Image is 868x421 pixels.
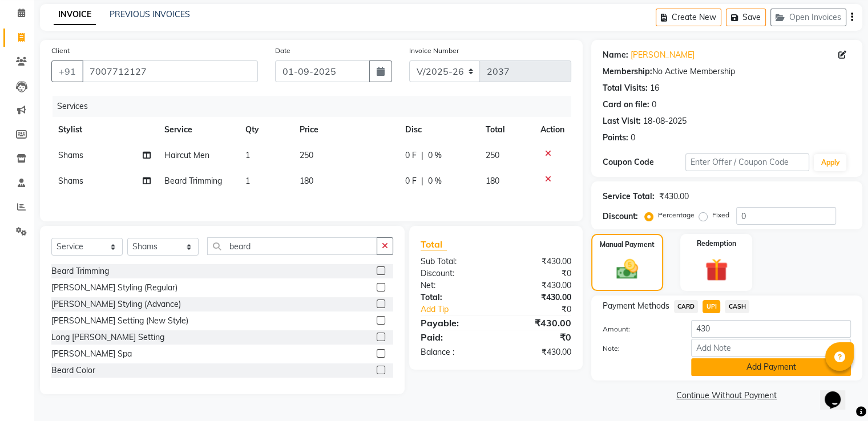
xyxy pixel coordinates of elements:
span: UPI [703,300,720,313]
div: ₹430.00 [496,292,580,303]
span: Total [421,238,447,250]
button: +91 [51,60,83,82]
button: Add Payment [691,358,851,376]
label: Redemption [697,238,736,249]
label: Invoice Number [409,46,459,56]
span: 0 % [428,175,442,187]
a: [PERSON_NAME] [631,49,695,61]
span: 0 F [405,175,417,187]
button: Save [726,9,766,26]
div: [PERSON_NAME] Setting (New Style) [51,315,188,327]
div: 16 [650,82,659,94]
input: Search by Name/Mobile/Email/Code [82,60,258,82]
div: Balance : [412,346,496,358]
th: Stylist [51,117,158,143]
span: 1 [245,150,250,160]
th: Total [479,117,534,143]
div: ₹0 [496,330,580,344]
input: Search or Scan [207,237,377,255]
div: [PERSON_NAME] Styling (Regular) [51,282,177,294]
span: 180 [486,176,499,186]
a: Continue Without Payment [594,390,860,402]
img: _gift.svg [698,256,735,284]
span: 250 [300,150,313,160]
div: Coupon Code [603,156,685,168]
div: Long [PERSON_NAME] Setting [51,331,164,343]
div: 0 [652,99,656,111]
a: INVOICE [54,5,96,25]
div: Membership: [603,66,652,78]
label: Amount: [594,324,683,334]
span: CARD [674,300,699,313]
div: ₹430.00 [496,316,580,330]
div: Last Visit: [603,115,641,127]
label: Date [275,46,290,56]
label: Manual Payment [600,240,655,250]
button: Apply [814,154,846,171]
th: Disc [398,117,479,143]
th: Action [534,117,571,143]
div: ₹0 [510,303,579,315]
span: Payment Methods [603,300,669,312]
a: PREVIOUS INVOICES [110,9,190,19]
div: Beard Trimming [51,265,109,277]
div: Discount: [603,211,638,222]
img: _cash.svg [609,257,645,282]
th: Service [158,117,239,143]
th: Price [293,117,398,143]
iframe: chat widget [820,375,857,410]
span: Beard Trimming [164,176,222,186]
span: 250 [486,150,499,160]
div: ₹0 [496,268,580,280]
div: Points: [603,132,628,144]
div: ₹430.00 [659,191,689,203]
div: Net: [412,280,496,292]
input: Add Note [691,339,851,357]
div: Name: [603,49,628,61]
a: Add Tip [412,303,510,315]
span: Shams [58,150,83,160]
div: ₹430.00 [496,280,580,292]
label: Fixed [712,210,729,220]
div: Discount: [412,268,496,280]
label: Note: [594,343,683,354]
div: Beard Color [51,365,95,377]
th: Qty [239,117,293,143]
div: Services [53,96,580,117]
div: [PERSON_NAME] Styling (Advance) [51,298,181,310]
div: Paid: [412,330,496,344]
div: ₹430.00 [496,256,580,268]
label: Percentage [658,210,695,220]
div: 18-08-2025 [643,115,687,127]
input: Enter Offer / Coupon Code [685,153,810,171]
label: Client [51,46,70,56]
div: Total: [412,292,496,303]
div: Sub Total: [412,256,496,268]
span: 0 % [428,149,442,161]
button: Create New [656,9,721,26]
span: 1 [245,176,250,186]
span: | [421,175,423,187]
span: | [421,149,423,161]
div: No Active Membership [603,66,851,78]
span: Shams [58,176,83,186]
span: 0 F [405,149,417,161]
div: [PERSON_NAME] Spa [51,348,132,360]
div: Payable: [412,316,496,330]
span: Haircut Men [164,150,209,160]
input: Amount [691,320,851,338]
span: 180 [300,176,313,186]
div: Service Total: [603,191,655,203]
span: CASH [725,300,749,313]
div: Card on file: [603,99,649,111]
div: ₹430.00 [496,346,580,358]
button: Open Invoices [770,9,846,26]
div: Total Visits: [603,82,648,94]
div: 0 [631,132,635,144]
